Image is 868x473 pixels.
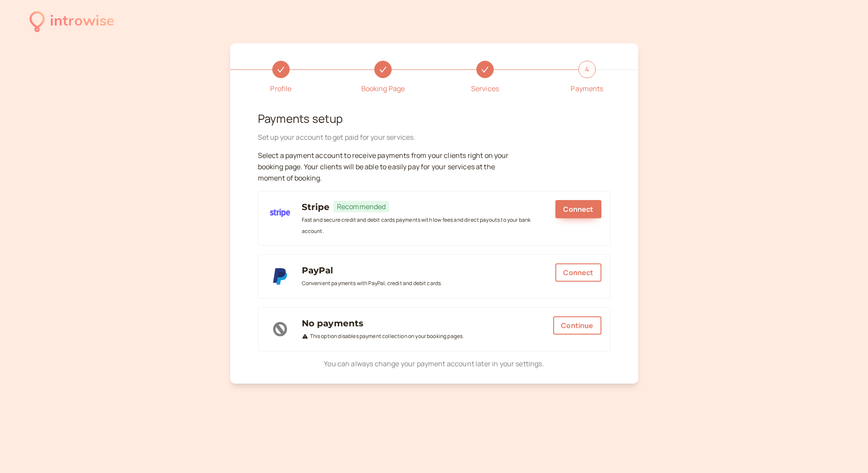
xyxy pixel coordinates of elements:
[825,431,868,473] iframe: Chat Widget
[302,216,531,235] small: Fast and secure credit and debit cards payments with low fees and direct payouts to your bank acc...
[267,207,293,219] img: integrations-stripe-icon.svg
[302,200,330,214] div: Stripe
[302,263,333,277] div: PayPal
[50,10,114,33] div: introwise
[361,83,405,95] div: Booking Page
[302,316,545,330] div: No payments
[270,83,291,95] div: Profile
[333,201,389,212] span: Recommended
[555,263,601,282] button: Connect
[258,358,611,370] p: You can always change your payment account later in your settings.
[563,268,593,277] span: Connect
[273,322,287,336] img: integrations-none-icon.svg
[553,316,601,335] button: Continue
[30,10,114,33] a: introwise
[571,83,603,95] div: Payments
[230,61,332,95] a: Profile
[258,132,611,143] div: Set up your account to get paid for your services.
[258,150,518,184] p: Select a payment account to receive payments from your clients right on your booking page. Your c...
[332,61,434,95] a: Booking Page
[302,279,442,287] small: Convenient payments with PayPal, credit and debit cards.
[302,332,464,340] small: This option disables payment collection on your booking pages.
[434,61,536,95] a: Services
[471,83,499,95] div: Services
[536,61,638,95] a: 4Payments
[258,112,611,125] h2: Payments setup
[555,200,601,218] button: Connect
[273,268,287,285] img: integrations-paypal-icon.svg
[578,61,596,78] div: 4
